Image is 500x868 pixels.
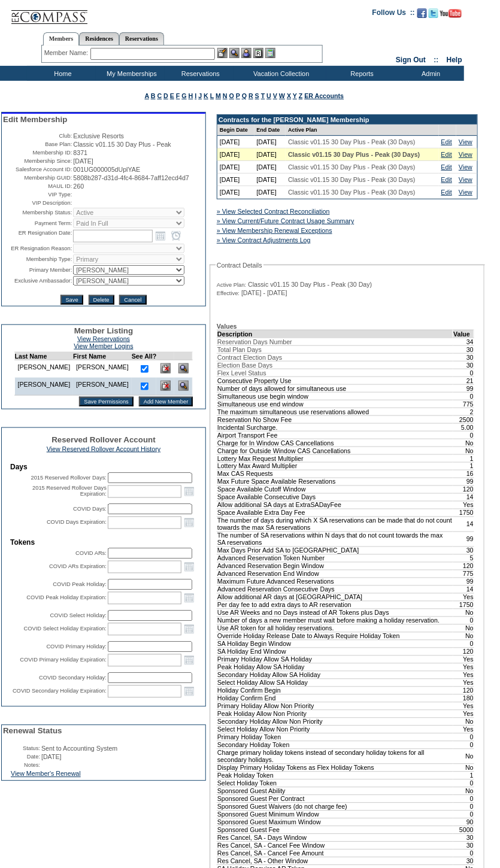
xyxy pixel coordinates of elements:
[11,770,81,778] a: View Member's Renewal
[459,138,472,145] a: View
[261,92,265,99] a: T
[217,585,453,593] td: Advanced Reservation Consecutive Days
[73,157,93,165] span: [DATE]
[453,462,474,470] td: 1
[60,295,83,305] input: Save
[453,687,474,694] td: 120
[453,554,474,562] td: 5
[217,818,453,826] td: Sponsored Guest Maximum Window
[453,702,474,710] td: Yes
[47,445,161,453] a: View Reserved Rollover Account History
[453,454,474,462] td: 1
[241,48,251,58] img: Impersonate
[73,353,132,360] td: First Name
[217,509,453,517] td: Space Available Extra Day Fee
[453,431,474,439] td: 0
[453,733,474,741] td: 0
[453,345,474,353] td: 30
[453,655,474,663] td: Yes
[453,617,474,624] td: 0
[453,501,474,509] td: Yes
[217,554,453,562] td: Advanced Reservation Token Number
[254,161,286,174] td: [DATE]
[217,733,453,741] td: Primary Holiday Token
[229,48,240,58] img: View
[3,166,72,173] td: Salesforce Account ID:
[3,183,72,190] td: MAUL ID:
[176,92,180,99] a: F
[217,811,453,818] td: Sponsored Guest Minimum Window
[217,787,453,795] td: Sponsored Guest Ability
[46,644,107,650] label: COVID Primary Holiday:
[217,624,453,632] td: Use AR token for all holiday reservations.
[32,485,107,497] label: 2015 Reserved Rollover Days Expiration:
[396,56,426,64] a: Sign Out
[453,818,474,826] td: 90
[217,849,453,857] td: Res Cancel, SA - Cancel Fee Amount
[50,613,107,619] label: COVID Select Holiday:
[217,857,453,865] td: Res Cancel, SA - Other Window
[217,779,453,787] td: Select Holiday Token
[229,92,234,99] a: O
[217,764,453,772] td: Display Primary Holiday Tokens as Flex Holiday Tokens
[217,663,453,671] td: Peak Holiday Allow SA Holiday
[453,726,474,733] td: Yes
[453,392,474,400] td: 0
[217,423,453,431] td: Incidental Surcharge.
[14,360,73,378] td: [PERSON_NAME]
[453,601,474,609] td: 1750
[217,562,453,570] td: Advanced Reservation Begin Window
[3,115,67,124] span: Edit Membership
[453,547,474,554] td: 30
[89,295,114,305] input: Delete
[3,199,72,207] td: VIP Description:
[75,551,107,557] label: COVID ARs:
[77,335,130,342] a: View Reservations
[266,92,271,99] a: U
[139,397,193,406] input: Add New Member
[217,290,240,297] span: Effective:
[217,408,453,415] td: The maximum simultaneous use reservations allowed
[223,92,228,99] a: N
[287,92,291,99] a: X
[73,360,132,378] td: [PERSON_NAME]
[453,834,474,842] td: 30
[242,92,247,99] a: Q
[459,151,472,158] a: View
[183,485,196,498] a: Open the calendar popup.
[453,478,474,485] td: 99
[217,648,453,655] td: SA Holiday End Window
[279,92,285,99] a: W
[157,92,162,99] a: C
[288,176,416,183] span: Classic v01.15 30 Day Plus - Peak (30 Days)
[453,517,474,532] td: 14
[254,186,286,199] td: [DATE]
[453,811,474,818] td: 0
[3,745,40,752] td: Status:
[241,289,287,296] span: [DATE] - [DATE]
[217,217,354,224] a: » View Current/Future Contract Usage Summary
[73,141,171,148] span: Classic v01.15 30 Day Plus - Peak
[217,161,254,174] td: [DATE]
[255,92,259,99] a: S
[3,276,72,286] td: Exclusive Ambassador:
[24,626,107,632] label: COVID Select Holiday Expiration:
[119,32,164,45] a: Reservations
[217,772,453,779] td: Peak Holiday Token
[217,601,453,609] td: Per day fee to add extra days to AR reservation
[453,857,474,865] td: 30
[3,265,72,275] td: Primary Member:
[453,570,474,578] td: 775
[47,520,107,526] label: COVID Days Expiration:
[73,149,87,156] span: 8371
[217,115,477,125] td: Contracts for the [PERSON_NAME] Membership
[217,384,453,392] td: Number of days allowed for simultaneous use
[217,227,332,234] a: » View Membership Renewal Exceptions
[453,470,474,478] td: 16
[14,378,73,396] td: [PERSON_NAME]
[217,570,453,578] td: Advanced Reservation End Window
[73,378,132,396] td: [PERSON_NAME]
[3,208,72,217] td: Membership Status:
[74,342,133,350] a: View Member Logins
[453,361,474,369] td: 30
